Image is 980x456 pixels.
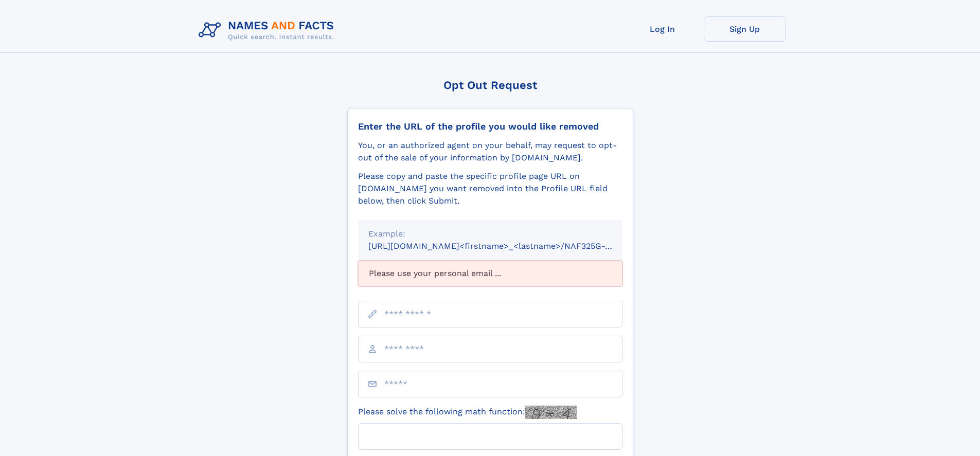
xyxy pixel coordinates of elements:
div: Example: [368,228,612,240]
a: Sign Up [704,16,786,42]
small: [URL][DOMAIN_NAME]<firstname>_<lastname>/NAF325G-xxxxxxxx [368,241,642,251]
img: Logo Names and Facts [194,16,343,44]
div: Please use your personal email ... [358,261,622,286]
label: Please solve the following math function: [358,406,577,419]
div: Enter the URL of the profile you would like removed [358,121,622,132]
div: Please copy and paste the specific profile page URL on [DOMAIN_NAME] you want removed into the Pr... [358,170,622,207]
div: Opt Out Request [347,79,633,92]
div: You, or an authorized agent on your behalf, may request to opt-out of the sale of your informatio... [358,139,622,164]
a: Log In [621,16,704,42]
